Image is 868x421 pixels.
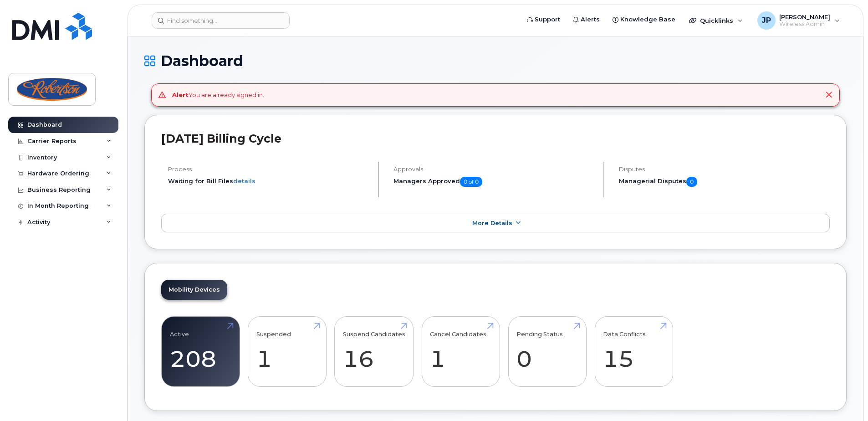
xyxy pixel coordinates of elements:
h1: Dashboard [144,53,847,69]
span: 0 of 0 [460,177,482,187]
a: Mobility Devices [161,280,227,300]
a: Active 208 [170,322,231,382]
h4: Process [168,166,370,173]
span: 0 [686,177,697,187]
h5: Managers Approved [393,177,596,187]
h4: Disputes [619,166,830,173]
a: details [233,177,255,185]
h5: Managerial Disputes [619,177,830,187]
strong: Alert [172,91,189,98]
span: More Details [472,220,512,226]
a: Cancel Candidates 1 [430,322,491,382]
a: Data Conflicts 15 [603,322,664,382]
a: Suspend Candidates 16 [343,322,405,382]
div: You are already signed in. [172,91,264,99]
li: Waiting for Bill Files [168,177,370,185]
h4: Approvals [393,166,596,173]
h2: [DATE] Billing Cycle [161,132,830,145]
a: Pending Status 0 [516,322,578,382]
a: Suspended 1 [256,322,318,382]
